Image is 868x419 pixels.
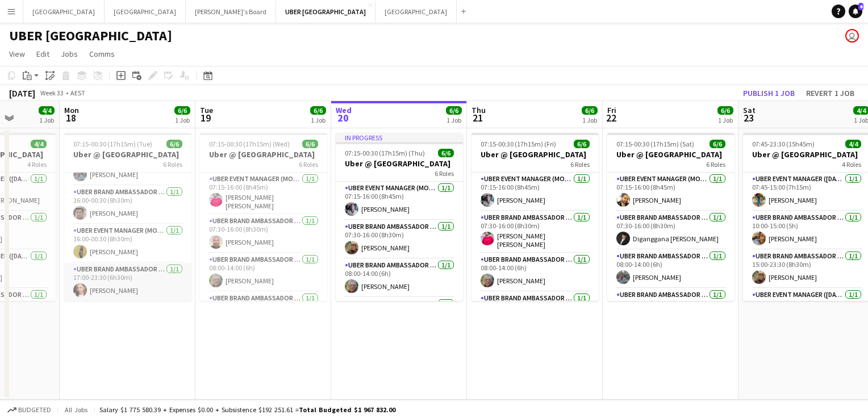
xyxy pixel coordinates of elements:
[186,1,276,23] button: [PERSON_NAME]'s Board
[717,106,733,115] span: 6/6
[200,253,327,292] app-card-role: UBER Brand Ambassador ([PERSON_NAME])1/108:00-14:00 (6h)[PERSON_NAME]
[61,49,78,59] span: Jobs
[175,116,190,124] div: 1 Job
[471,105,486,115] span: Thu
[607,105,616,115] span: Fri
[607,133,735,301] app-job-card: 07:15-00:30 (17h15m) (Sat)6/6Uber @ [GEOGRAPHIC_DATA]6 RolesUBER Event Manager (Mon - Fri)1/107:1...
[299,160,318,169] span: 6 Roles
[336,298,463,340] app-card-role: UBER Brand Ambassador ([PERSON_NAME])1/1
[607,211,735,250] app-card-role: UBER Brand Ambassador ([PERSON_NAME])1/107:30-16:00 (8h30m)Diganggana [PERSON_NAME]
[336,105,352,115] span: Wed
[198,111,213,124] span: 19
[200,133,327,301] app-job-card: 07:15-00:30 (17h15m) (Wed)6/6Uber @ [GEOGRAPHIC_DATA]6 RolesUBER Event Manager (Mon - Fri)1/107:1...
[471,149,599,160] h3: Uber @ [GEOGRAPHIC_DATA]
[56,47,82,61] a: Jobs
[99,405,395,414] div: Salary $1 775 580.39 + Expenses $0.00 + Subsistence $192 251.61 =
[310,106,326,115] span: 6/6
[706,160,725,169] span: 6 Roles
[471,133,599,301] app-job-card: 07:15-00:30 (17h15m) (Fri)6/6Uber @ [GEOGRAPHIC_DATA]6 RolesUBER Event Manager (Mon - Fri)1/107:1...
[311,116,325,124] div: 1 Job
[616,140,694,148] span: 07:15-00:30 (17h15m) (Sat)
[64,224,191,263] app-card-role: UBER Event Manager (Mon - Fri)1/116:00-00:30 (8h30m)[PERSON_NAME]
[802,86,859,100] button: Revert 1 job
[607,149,735,160] h3: Uber @ [GEOGRAPHIC_DATA]
[200,173,327,215] app-card-role: UBER Event Manager (Mon - Fri)1/107:15-16:00 (8h45m)[PERSON_NAME] [PERSON_NAME]
[849,5,862,18] a: 4
[435,169,454,178] span: 6 Roles
[276,1,375,23] button: UBER [GEOGRAPHIC_DATA]
[710,140,725,148] span: 6/6
[582,106,598,115] span: 6/6
[85,47,119,61] a: Comms
[27,160,47,169] span: 4 Roles
[200,105,213,115] span: Tue
[375,1,457,23] button: [GEOGRAPHIC_DATA]
[200,292,327,330] app-card-role: UBER Brand Ambassador ([PERSON_NAME])1/1
[336,133,463,142] div: In progress
[336,259,463,298] app-card-role: UBER Brand Ambassador ([PERSON_NAME])1/108:00-14:00 (6h)[PERSON_NAME]
[105,1,186,23] button: [GEOGRAPHIC_DATA]
[166,140,182,148] span: 6/6
[36,49,49,59] span: Edit
[9,27,172,44] h1: UBER [GEOGRAPHIC_DATA]
[299,405,395,414] span: Total Budgeted $1 967 832.00
[209,140,290,148] span: 07:15-00:30 (17h15m) (Wed)
[345,149,425,157] span: 07:15-00:30 (17h15m) (Thu)
[471,211,599,253] app-card-role: UBER Brand Ambassador ([PERSON_NAME])1/107:30-16:00 (8h30m)[PERSON_NAME] [PERSON_NAME]
[302,140,318,148] span: 6/6
[607,250,735,288] app-card-role: UBER Brand Ambassador ([PERSON_NAME])1/108:00-14:00 (6h)[PERSON_NAME]
[64,105,79,115] span: Mon
[471,292,599,330] app-card-role: UBER Brand Ambassador ([PERSON_NAME])1/1
[570,160,590,169] span: 6 Roles
[200,149,327,160] h3: Uber @ [GEOGRAPHIC_DATA]
[741,111,756,124] span: 23
[9,87,35,99] div: [DATE]
[6,404,53,416] button: Budgeted
[336,133,463,301] app-job-card: In progress07:15-00:30 (17h15m) (Thu)6/6Uber @ [GEOGRAPHIC_DATA]6 RolesUBER Event Manager (Mon - ...
[334,111,352,124] span: 20
[470,111,486,124] span: 21
[18,406,51,414] span: Budgeted
[39,106,55,115] span: 4/4
[845,29,859,43] app-user-avatar: Tennille Moore
[37,89,66,97] span: Week 33
[743,105,756,115] span: Sat
[738,86,799,100] button: Publish 1 job
[752,140,815,148] span: 07:45-23:30 (15h45m)
[446,116,461,124] div: 1 Job
[606,111,616,124] span: 22
[62,405,90,414] span: All jobs
[336,182,463,220] app-card-role: UBER Event Manager (Mon - Fri)1/107:15-16:00 (8h45m)[PERSON_NAME]
[39,116,54,124] div: 1 Job
[163,160,182,169] span: 6 Roles
[582,116,597,124] div: 1 Job
[9,49,25,59] span: View
[438,149,454,157] span: 6/6
[574,140,590,148] span: 6/6
[64,149,191,160] h3: Uber @ [GEOGRAPHIC_DATA]
[842,160,861,169] span: 4 Roles
[607,288,735,330] app-card-role: UBER Brand Ambassador ([PERSON_NAME])1/116:00-00:30 (8h30m)
[174,106,190,115] span: 6/6
[32,47,54,61] a: Edit
[23,1,105,23] button: [GEOGRAPHIC_DATA]
[336,158,463,169] h3: Uber @ [GEOGRAPHIC_DATA]
[64,186,191,224] app-card-role: UBER Brand Ambassador ([PERSON_NAME])1/116:00-00:30 (8h30m)[PERSON_NAME]
[471,173,599,211] app-card-role: UBER Event Manager (Mon - Fri)1/107:15-16:00 (8h45m)[PERSON_NAME]
[64,133,191,301] app-job-card: 07:15-00:30 (17h15m) (Tue)6/6Uber @ [GEOGRAPHIC_DATA]6 Roles[PERSON_NAME]UBER Brand Ambassador ([...
[5,47,30,61] a: View
[481,140,556,148] span: 07:15-00:30 (17h15m) (Fri)
[718,116,733,124] div: 1 Job
[845,140,861,148] span: 4/4
[607,173,735,211] app-card-role: UBER Event Manager (Mon - Fri)1/107:15-16:00 (8h45m)[PERSON_NAME]
[31,140,47,148] span: 4/4
[64,263,191,301] app-card-role: UBER Brand Ambassador ([PERSON_NAME])1/117:00-23:30 (6h30m)[PERSON_NAME]
[336,220,463,259] app-card-role: UBER Brand Ambassador ([PERSON_NAME])1/107:30-16:00 (8h30m)[PERSON_NAME]
[89,49,115,59] span: Comms
[858,3,863,10] span: 4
